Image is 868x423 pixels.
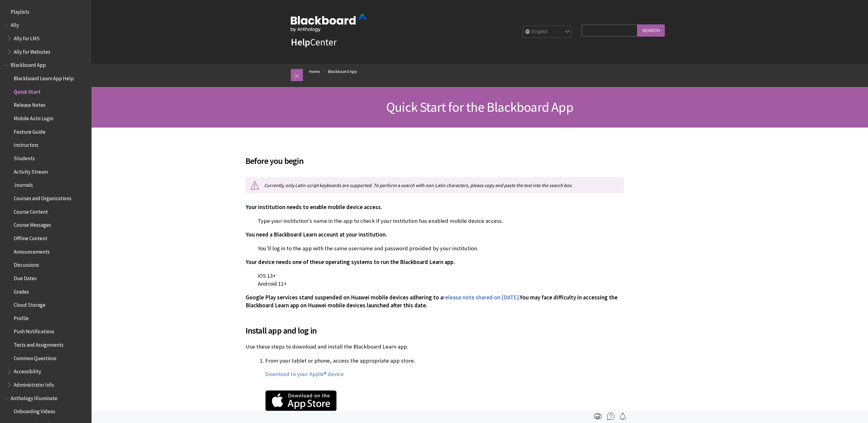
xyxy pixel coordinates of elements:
[291,36,337,48] a: HelpCenter
[14,340,63,348] span: Tests and Assignments
[14,33,40,42] span: Ally for LMS
[291,36,310,48] strong: Help
[386,99,573,115] span: Quick Start for the Blackboard App
[4,7,88,17] nav: Book outline for Playlists
[607,413,614,420] img: More help
[11,20,19,28] span: Ally
[14,287,29,295] span: Grades
[265,390,337,411] img: Apple App Store
[328,68,357,75] a: Blackboard App
[443,294,520,301] a: release note shared on [DATE].
[246,272,624,288] p: iOS 13+ Android 11+
[4,20,88,57] nav: Book outline for Anthology Ally Help
[14,153,35,161] span: Students
[246,244,624,252] p: You'll log in to the app with the same username and password provided by your institution.
[637,24,665,36] input: Search
[14,260,39,268] span: Discussions
[14,47,50,55] span: Ally for Websites
[309,68,320,75] a: Home
[4,60,88,390] nav: Book outline for Blackboard App Help
[246,177,624,193] p: Currently, only Latin-script keyboards are supported. To perform a search with non-Latin characte...
[14,100,45,108] span: Release Notes
[246,258,455,266] span: Your device needs one of these operating systems to run the Blackboard Learn app.
[14,247,50,255] span: Announcements
[14,353,56,361] span: Common Questions
[14,87,41,95] span: Quick Start
[265,357,624,365] p: From your tablet or phone, access the appropriate app store.
[246,231,387,238] span: You need a Blackboard Learn account at your institution.
[619,413,626,420] img: Follow this page
[11,393,57,401] span: Anthology Illuminate
[246,154,624,167] span: Before you begin
[14,140,38,148] span: Instructors
[246,294,618,309] span: You may face difficulty in accessing the Blackboard Learn app on Huawei mobile devices launched a...
[14,327,54,335] span: Push Notifications
[14,220,51,228] span: Course Messages
[265,371,344,378] a: Download to your Apple® device
[14,380,54,388] span: Administrator Info
[246,343,624,351] p: Use these steps to download and install the Blackboard Learn app.
[14,313,29,321] span: Profile
[14,73,74,81] span: Blackboard Learn App Help
[14,407,55,415] span: Onboarding Videos
[11,60,46,68] span: Blackboard App
[11,7,29,15] span: Playlists
[246,294,443,301] span: Google Play services stand suspended on Huawei mobile devices adhering to a
[246,204,382,211] span: Your institution needs to enable mobile device access.
[14,127,45,135] span: Feature Guide
[291,14,367,32] img: Blackboard by Anthology
[14,300,45,308] span: Cloud Storage
[246,324,624,337] span: Install app and log in
[14,207,48,215] span: Course Content
[14,233,47,241] span: Offline Content
[246,217,624,225] p: Type your institution's name in the app to check if your institution has enabled mobile device ac...
[14,273,37,281] span: Due Dates
[523,26,572,38] select: Site Language Selector
[14,367,41,375] span: Accessibility
[14,113,53,121] span: Mobile Auto Login
[14,193,71,201] span: Courses and Organizations
[14,180,33,188] span: Journals
[14,167,48,175] span: Activity Stream
[594,413,601,420] img: Print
